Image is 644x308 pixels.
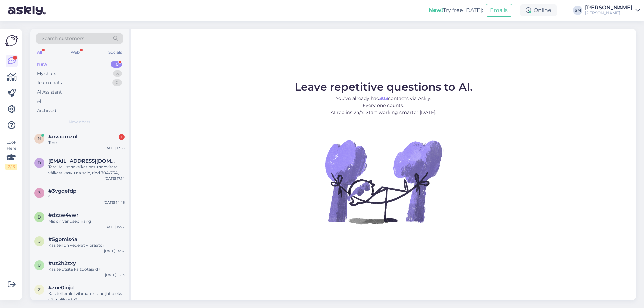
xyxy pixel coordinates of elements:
[104,200,125,205] div: [DATE] 14:46
[104,224,125,229] div: [DATE] 15:27
[119,134,125,140] div: 1
[112,79,122,86] div: 0
[48,164,125,176] div: Tere! Millist seksikat pesu soovitate väikest kasvu naisele, rind 70A/75A, pikkus 161cm? Soovin a...
[38,263,41,268] span: u
[48,242,125,248] div: Kas teil on vedelat vibraator
[48,260,76,266] span: #uz2h2zxy
[104,146,125,151] div: [DATE] 12:55
[69,48,81,57] div: Web
[38,160,41,165] span: d
[323,121,444,242] img: No Chat active
[48,266,125,272] div: Kas te otsite ka töötajaid?
[37,79,62,86] div: Team chats
[38,287,41,292] span: z
[37,107,56,114] div: Archived
[379,95,388,101] b: 303
[48,140,125,146] div: Tere
[5,164,17,170] div: 2 / 3
[585,5,640,16] a: [PERSON_NAME][PERSON_NAME]
[48,218,125,224] div: Mis on vanusepiirang
[105,176,125,181] div: [DATE] 17:14
[37,70,56,77] div: My chats
[37,98,43,105] div: All
[48,134,77,140] span: #nvaomznl
[38,190,41,195] span: 3
[48,291,125,303] div: Kas teil eraldi vibraatori laadijat oleks võimalik osta?
[38,136,41,141] span: n
[42,35,84,42] span: Search customers
[48,188,76,194] span: #3vgqefdp
[5,34,18,47] img: Askly Logo
[585,5,633,10] div: [PERSON_NAME]
[294,80,473,94] span: Leave repetitive questions to AI.
[38,239,41,244] span: 5
[36,48,43,57] div: All
[573,6,582,15] div: SM
[486,4,512,17] button: Emails
[429,6,483,14] div: Try free [DATE]:
[37,61,47,68] div: New
[48,158,118,164] span: diannaojala@gmail.com
[113,70,122,77] div: 5
[48,194,125,200] div: :)
[105,272,125,278] div: [DATE] 15:13
[48,212,78,218] span: #dzzw4vwr
[5,139,17,170] div: Look Here
[104,248,125,253] div: [DATE] 14:57
[38,214,41,220] span: d
[48,236,77,242] span: #5gpmls4a
[429,7,443,13] b: New!
[585,10,633,16] div: [PERSON_NAME]
[294,95,473,116] p: You’ve already had contacts via Askly. Every one counts. AI replies 24/7. Start working smarter [...
[48,285,74,291] span: #zne0iojd
[69,119,90,125] span: New chats
[520,4,557,16] div: Online
[107,48,123,57] div: Socials
[111,61,122,68] div: 10
[37,89,62,96] div: AI Assistant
